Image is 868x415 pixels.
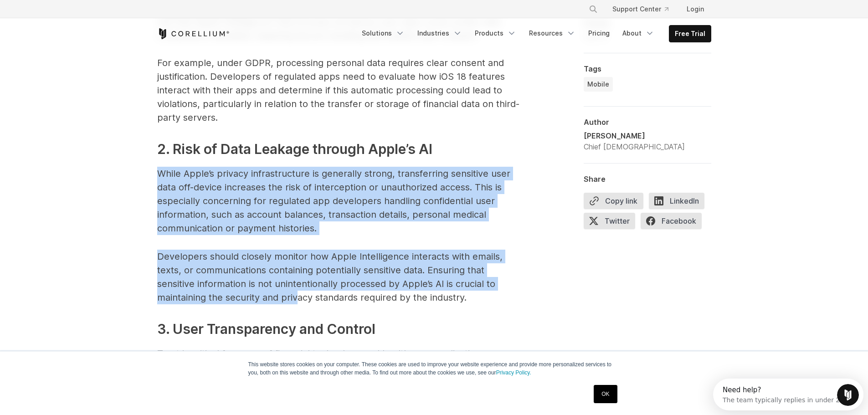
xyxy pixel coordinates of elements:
strong: 3. User Transparency and Control [157,321,375,337]
a: Support Center [605,1,676,17]
div: Navigation Menu [578,1,711,17]
span: Twitter [584,213,635,229]
p: Developers should closely monitor how Apple Intelligence interacts with emails, texts, or communi... [157,250,522,304]
span: LinkedIn [649,193,704,209]
a: Facebook [641,213,707,233]
a: Login [679,1,711,17]
div: Tags [584,64,711,73]
iframe: Intercom live chat discovery launcher [713,379,863,410]
span: Facebook [641,213,702,229]
iframe: Intercom live chat [837,384,859,406]
span: Mobile [587,80,609,89]
div: Author [584,118,711,127]
p: This website stores cookies on your computer. These cookies are used to improve your website expe... [248,360,620,377]
a: OK [594,385,617,403]
a: Mobile [584,77,613,92]
div: The team typically replies in under 2h [10,15,131,25]
a: Industries [412,25,467,41]
a: About [617,25,660,41]
a: Products [469,25,522,41]
a: Privacy Policy. [496,369,531,376]
a: Pricing [583,25,615,41]
div: Navigation Menu [356,25,711,42]
div: Need help? [10,8,131,15]
div: Share [584,174,711,184]
p: Trust is critical for users of financial technology and health care applications. However, users ... [157,347,522,401]
div: Chief [DEMOGRAPHIC_DATA] [584,141,685,152]
a: LinkedIn [649,193,710,213]
div: Open Intercom Messenger [4,4,158,29]
button: Copy link [584,193,643,209]
a: Solutions [356,25,410,41]
a: Free Trial [669,26,711,42]
a: Resources [524,25,581,41]
strong: 2. Risk of Data Leakage through Apple’s AI [157,141,432,157]
a: Corellium Home [157,28,230,39]
p: While Apple’s privacy infrastructure is generally strong, transferring sensitive user data off-de... [157,167,522,235]
a: Twitter [584,213,641,233]
div: [PERSON_NAME] [584,130,685,141]
button: Search [585,1,601,17]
